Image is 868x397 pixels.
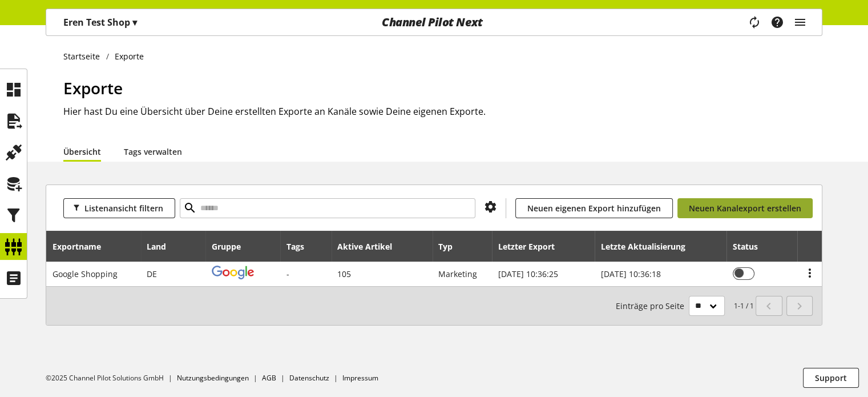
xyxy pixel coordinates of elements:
[63,77,123,99] span: Exporte
[527,202,661,214] span: Neuen eigenen Export hinzufügen
[498,268,558,279] span: [DATE] 10:36:25
[147,240,177,252] div: Land
[689,202,801,214] span: Neuen Kanalexport erstellen
[733,240,769,252] div: Status
[815,372,847,384] span: Support
[53,268,118,279] span: Google Shopping
[337,268,351,279] span: 105
[438,240,464,252] div: Typ
[289,373,329,383] a: Datenschutz
[177,373,249,383] a: Nutzungsbedingungen
[337,240,403,252] div: Aktive Artikel
[63,105,822,118] h2: Hier hast Du eine Übersicht über Deine erstellten Exporte an Kanäle sowie Deine eigenen Exporte.
[803,368,859,388] button: Support
[63,50,106,62] a: Startseite
[53,240,112,252] div: Exportname
[286,268,289,279] span: -
[212,266,254,279] img: google
[124,146,182,158] a: Tags verwalten
[63,146,101,158] a: Übersicht
[342,373,378,383] a: Impressum
[63,15,137,29] p: Eren Test Shop
[46,373,177,383] li: ©2025 Channel Pilot Solutions GmbH
[601,268,661,279] span: [DATE] 10:36:18
[616,296,754,316] small: 1-1 / 1
[46,9,822,36] nav: main navigation
[286,240,304,252] div: Tags
[498,240,566,252] div: Letzter Export
[601,240,697,252] div: Letzte Aktualisierung
[147,268,157,279] span: Deutschland
[84,202,163,214] span: Listenansicht filtern
[262,373,276,383] a: AGB
[616,300,689,312] span: Einträge pro Seite
[63,198,175,218] button: Listenansicht filtern
[515,198,673,218] a: Neuen eigenen Export hinzufügen
[677,198,813,218] a: Neuen Kanalexport erstellen
[438,268,477,279] span: Marketing
[132,16,137,29] span: ▾
[212,240,252,252] div: Gruppe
